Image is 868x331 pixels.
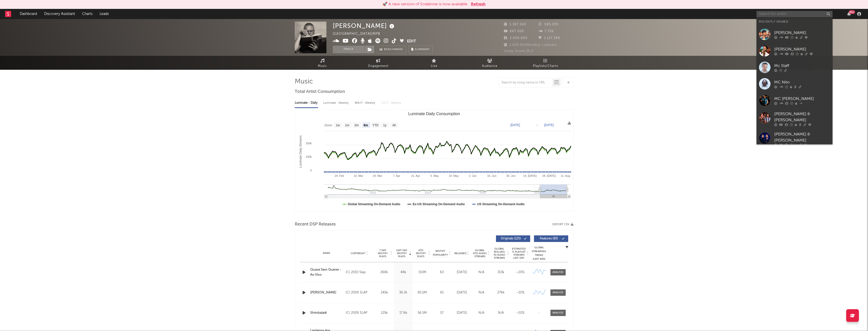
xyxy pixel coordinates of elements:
text: → [536,123,539,127]
div: 61 [433,290,451,295]
div: N/A [492,310,509,316]
a: Shimbalaiê [310,310,343,316]
text: YTD [372,124,378,127]
div: [DATE] [453,270,470,275]
div: 36.2k [395,290,412,295]
span: Estimated % Playlist Streams Last Day [512,247,526,259]
text: US Streaming On-Demand Audio [477,202,525,206]
div: [PERSON_NAME] [774,30,830,36]
text: [DATE] [510,123,520,127]
div: (C) 2009 SLAP [346,310,373,316]
a: Audience [462,56,518,70]
div: 245k [376,290,393,295]
div: 57 [433,310,451,316]
button: 99+ [847,12,851,16]
span: Music [318,63,327,69]
text: Global Streaming On-Demand Audio [348,202,400,206]
text: 28. [DATE] [542,174,556,177]
div: 85.5M [414,290,431,295]
div: ~ 10 % [512,290,529,295]
span: Summary [415,48,430,51]
a: Music [295,56,350,70]
span: Copyright [351,252,365,255]
span: Features ( 83 ) [537,237,561,240]
div: Luminate - Daily [295,99,318,107]
span: Originals ( 125 ) [499,237,523,240]
span: Last Day Spotify Plays [395,249,409,258]
span: 985.299 [539,23,559,26]
div: [DATE] [453,290,470,295]
span: 7 Day Spotify Plays [376,249,390,258]
div: [DATE] [453,310,470,316]
text: 2. Jun [469,174,476,177]
span: 1.117.398 [539,37,560,40]
div: MC [PERSON_NAME] [774,96,830,102]
span: Released [454,252,466,255]
div: N/A [473,310,490,316]
span: Audience [482,63,497,69]
span: 2.000.000 [504,37,527,40]
button: Summary [409,46,433,53]
div: [PERSON_NAME] [333,22,396,30]
text: 200k [306,142,312,145]
text: Luminate Daily Streams [299,135,302,168]
button: Export CSV [552,223,574,226]
a: [PERSON_NAME] [310,290,343,295]
button: Features(83) [534,235,568,242]
div: N/A [473,270,490,275]
text: 16. Jun [487,174,496,177]
div: Luminate - Weekly [323,99,350,107]
button: Originals(125) [496,235,530,242]
a: Leads [96,9,112,19]
div: (C) 2009 SLAP [346,290,373,296]
div: [PERSON_NAME] [774,46,830,52]
text: 5. May [430,174,439,177]
span: Playlists/Charts [533,63,558,69]
div: 125k [376,310,393,316]
div: ~ 20 % [512,270,529,275]
input: Search for artists [756,11,833,17]
text: 0 [310,169,311,172]
input: Search by song name or URL [499,81,552,85]
div: 110M [414,270,431,275]
span: Engagement [368,63,389,69]
div: Mc Staff [774,63,830,69]
div: [GEOGRAPHIC_DATA] | MPB [333,31,386,37]
text: Luminate Daily Consumption [408,112,460,116]
a: [PERSON_NAME] [756,43,833,59]
text: 7. Apr [393,174,400,177]
a: MC [PERSON_NAME] [756,92,833,109]
text: 100k [306,155,312,158]
text: 1w [336,124,340,127]
span: ATD Spotify Plays [414,249,428,258]
a: Live [406,56,462,70]
text: [DATE] [544,123,554,127]
text: 11. Aug [561,174,570,177]
div: 313k [492,270,509,275]
span: 7.726 [539,30,554,33]
text: 21. Apr [411,174,420,177]
span: Jump Score: 25.0 [504,49,533,53]
div: 48k [395,270,412,275]
span: Recent DSP Releases [295,221,336,228]
span: Total Artist Consumption [295,89,345,95]
span: 1.634.562 Monthly Listeners [504,43,557,47]
a: Benchmark [377,46,406,53]
text: 6m [363,124,368,127]
text: 14. [DATE] [523,174,537,177]
div: ~ 10 % [512,310,529,316]
span: Global ATD Audio Streams [473,249,487,258]
div: Recently Viewed [759,19,830,25]
text: 24. Mar [373,174,382,177]
a: [PERSON_NAME] [756,26,833,43]
button: Refresh [471,1,486,7]
div: [PERSON_NAME] & [PERSON_NAME] [774,111,830,123]
a: Playlists/Charts [518,56,574,70]
a: Mc Staff [756,59,833,76]
span: Live [431,63,437,69]
div: 63 [433,270,451,275]
text: All [392,124,395,127]
a: MC Nito [756,76,833,92]
button: Edit [407,38,416,45]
